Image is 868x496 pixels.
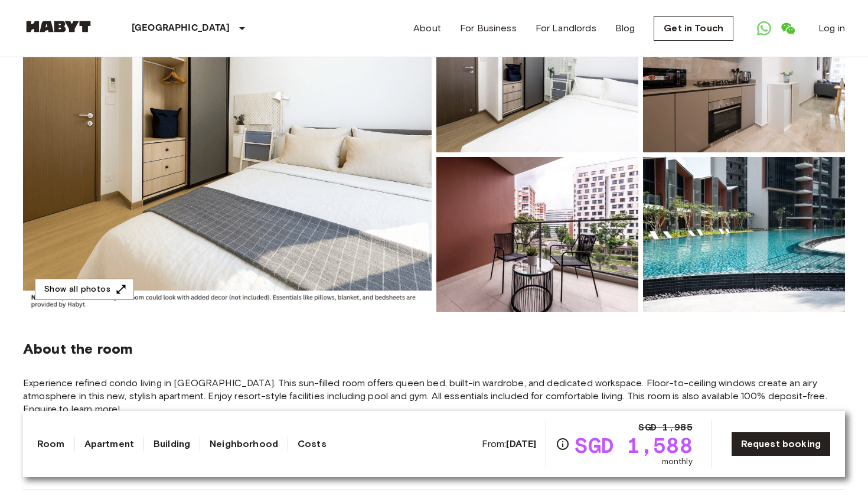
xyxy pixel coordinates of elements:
[575,435,692,456] span: SGD 1,588
[536,21,596,35] a: For Landlords
[638,420,692,435] span: SGD 1,985
[298,437,327,451] a: Costs
[460,21,517,35] a: For Business
[35,279,134,301] button: Show all photos
[23,21,94,32] img: Habyt
[23,340,845,358] span: About the room
[662,456,693,468] span: monthly
[776,17,800,40] a: Open WeChat
[23,377,845,416] span: Experience refined condo living in [GEOGRAPHIC_DATA]. This sun-filled room offers queen bed, buil...
[818,21,845,35] a: Log in
[154,437,190,451] a: Building
[506,438,536,449] b: [DATE]
[643,157,845,312] img: Picture of unit SG-01-100-001-003
[37,437,65,451] a: Room
[752,17,776,40] a: Open WhatsApp
[84,437,134,451] a: Apartment
[556,437,570,451] svg: Check cost overview for full price breakdown. Please note that discounts apply to new joiners onl...
[482,438,537,451] span: From:
[615,21,635,35] a: Blog
[654,16,733,41] a: Get in Touch
[413,21,441,35] a: About
[132,21,230,35] p: [GEOGRAPHIC_DATA]
[210,437,278,451] a: Neighborhood
[436,157,638,312] img: Picture of unit SG-01-100-001-003
[731,432,831,456] a: Request booking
